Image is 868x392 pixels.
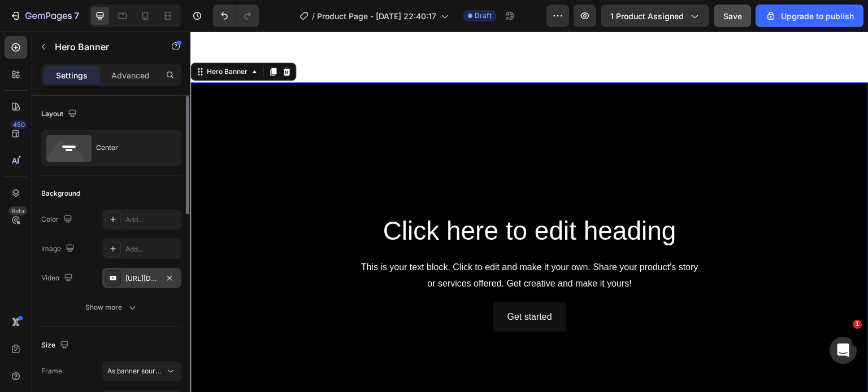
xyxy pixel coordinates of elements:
[213,5,259,27] div: Undo/Redo
[111,69,150,81] p: Advanced
[41,338,71,353] div: Size
[601,5,709,27] button: 1 product assigned
[714,5,751,27] button: Save
[125,215,179,225] div: Add...
[475,11,492,21] span: Draft
[723,11,742,21] span: Save
[107,366,163,376] span: As banner source
[14,35,59,45] div: Hero Banner
[74,9,79,23] p: 7
[125,274,158,284] div: [URL][DOMAIN_NAME]
[317,10,436,22] span: Product Page - [DATE] 22:40:17
[85,302,138,313] div: Show more
[56,69,88,81] p: Settings
[41,271,75,286] div: Video
[41,212,75,227] div: Color
[765,10,854,22] div: Upgrade to publish
[102,361,181,381] button: As banner source
[316,278,361,294] div: Get started
[41,297,181,318] button: Show more
[853,320,862,329] span: 1
[312,10,315,22] span: /
[125,244,179,254] div: Add...
[830,337,857,364] iframe: Intercom live chat
[55,40,151,54] p: Hero Banner
[756,5,863,27] button: Upgrade to publish
[41,241,77,257] div: Image
[190,32,868,392] iframe: Design area
[11,120,27,129] div: 450
[8,206,27,215] div: Beta
[41,107,79,122] div: Layout
[41,188,80,199] div: Background
[5,5,84,27] button: 7
[610,10,684,22] span: 1 product assigned
[96,135,165,161] div: Center
[41,366,62,376] label: Frame
[303,271,375,301] button: Get started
